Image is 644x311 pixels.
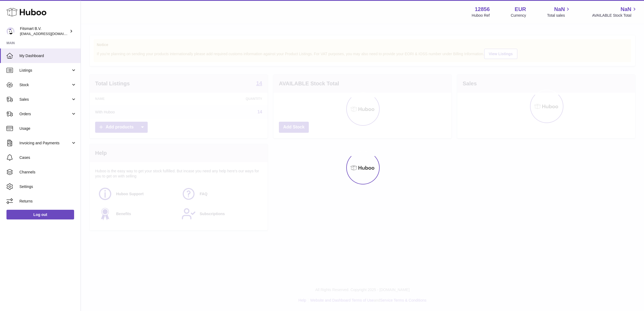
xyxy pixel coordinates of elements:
[515,6,526,13] strong: EUR
[19,111,71,117] span: Orders
[592,6,638,18] a: NaN AVAILABLE Stock Total
[19,170,77,175] span: Channels
[6,210,74,219] a: Log out
[19,155,77,160] span: Cases
[19,82,71,88] span: Stock
[19,126,77,131] span: Usage
[19,68,71,73] span: Listings
[472,13,490,18] div: Huboo Ref
[511,13,526,18] div: Currency
[475,6,490,13] strong: 12856
[19,141,71,146] span: Invoicing and Payments
[19,53,77,58] span: My Dashboard
[621,6,631,13] span: NaN
[19,184,77,189] span: Settings
[20,26,68,36] div: Fitsmart B.V.
[592,13,638,18] span: AVAILABLE Stock Total
[6,27,15,35] img: internalAdmin-12856@internal.huboo.com
[20,32,79,36] span: [EMAIL_ADDRESS][DOMAIN_NAME]
[554,6,565,13] span: NaN
[19,97,71,102] span: Sales
[547,6,571,18] a: NaN Total sales
[547,13,571,18] span: Total sales
[19,199,77,204] span: Returns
